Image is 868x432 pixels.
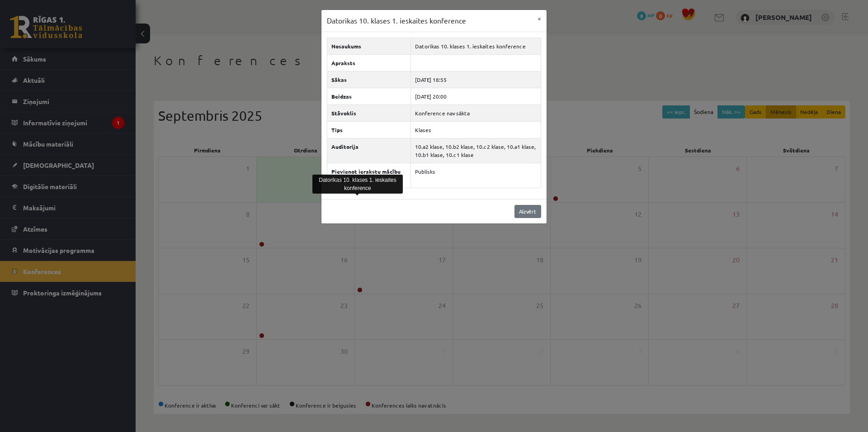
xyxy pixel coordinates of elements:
th: Sākas [327,71,411,88]
button: × [532,10,547,27]
td: [DATE] 18:55 [410,71,541,88]
th: Pievienot ierakstu mācību materiāliem [327,163,411,188]
div: Datorikas 10. klases 1. ieskaites konference [312,175,403,194]
th: Apraksts [327,54,411,71]
td: Datorikas 10. klases 1. ieskaites konference [410,38,541,54]
td: [DATE] 20:00 [410,88,541,104]
th: Auditorija [327,138,411,163]
td: 10.a2 klase, 10.b2 klase, 10.c2 klase, 10.a1 klase, 10.b1 klase, 10.c1 klase [410,138,541,163]
h3: Datorikas 10. klases 1. ieskaites konference [327,15,466,26]
td: Konference nav sākta [410,104,541,121]
th: Beidzas [327,88,411,104]
td: Publisks [410,163,541,188]
th: Nosaukums [327,38,411,54]
th: Stāvoklis [327,104,411,121]
th: Tips [327,121,411,138]
a: Aizvērt [514,205,541,218]
td: Klases [410,121,541,138]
